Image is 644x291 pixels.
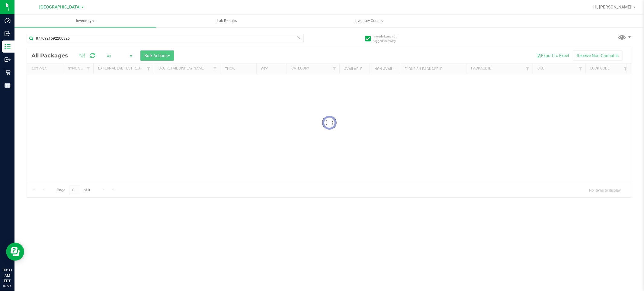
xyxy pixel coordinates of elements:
[3,284,12,288] p: 09/24
[5,31,11,37] inline-svg: Inbound
[27,34,304,43] input: Search Package ID, Item Name, SKU, Lot or Part Number...
[14,15,156,27] a: Inventory
[6,243,24,261] iframe: Resource center
[14,18,156,24] span: Inventory
[5,44,11,50] inline-svg: Inventory
[5,18,11,24] inline-svg: Dashboard
[297,34,301,42] span: Clear
[346,18,391,24] span: Inventory Counts
[298,15,439,27] a: Inventory Counts
[5,70,11,76] inline-svg: Retail
[593,5,633,9] span: Hi, [PERSON_NAME]!
[156,15,298,27] a: Lab Results
[5,57,11,63] inline-svg: Outbound
[373,34,404,43] span: Include items not tagged for facility
[40,5,81,10] span: [GEOGRAPHIC_DATA]
[3,267,12,284] p: 09:33 AM EDT
[5,82,11,89] inline-svg: Reports
[209,18,245,24] span: Lab Results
